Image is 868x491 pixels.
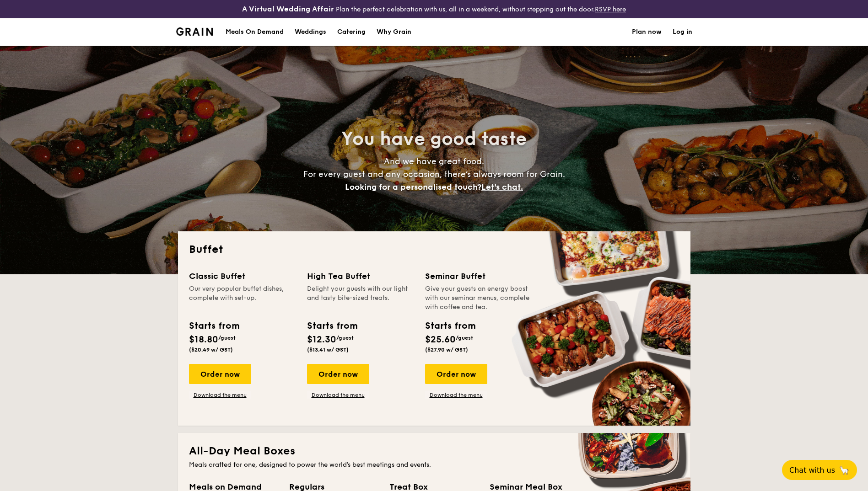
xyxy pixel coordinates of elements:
span: ($13.41 w/ GST) [307,347,349,353]
button: Chat with us🦙 [782,460,857,480]
span: $25.60 [425,334,456,345]
a: Why Grain [371,18,417,46]
span: 🦙 [839,465,850,475]
span: You have good taste [341,128,527,150]
span: /guest [218,335,236,341]
h2: All-Day Meal Boxes [189,444,679,459]
div: Our very popular buffet dishes, complete with set-up. [189,284,296,312]
span: Chat with us [789,466,835,475]
span: ($27.90 w/ GST) [425,347,468,353]
h1: Catering [337,18,366,46]
a: Plan now [632,18,662,46]
a: Meals On Demand [220,18,289,46]
span: $12.30 [307,334,336,345]
div: Why Grain [377,18,411,46]
div: Order now [307,364,369,384]
span: ($20.49 w/ GST) [189,347,233,353]
a: Catering [332,18,371,46]
h2: Buffet [189,242,679,257]
div: Classic Buffet [189,270,296,283]
div: Plan the perfect celebration with us, all in a weekend, without stepping out the door. [171,4,698,15]
a: Log in [673,18,692,46]
h4: A Virtual Wedding Affair [242,4,334,15]
span: /guest [336,335,354,341]
span: And we have great food. For every guest and any occasion, there’s always room for Grain. [303,156,565,192]
span: Looking for a personalised touch? [345,182,481,192]
div: Give your guests an energy boost with our seminar menus, complete with coffee and tea. [425,284,532,312]
div: Order now [425,364,487,384]
div: Order now [189,364,251,384]
div: Delight your guests with our light and tasty bite-sized treats. [307,284,414,312]
span: /guest [456,335,473,341]
span: $18.80 [189,334,218,345]
a: Weddings [289,18,332,46]
a: Download the menu [189,391,251,399]
div: Meals crafted for one, designed to power the world's best meetings and events. [189,460,679,470]
div: High Tea Buffet [307,270,414,283]
a: Logotype [176,27,213,36]
div: Meals On Demand [226,18,284,46]
div: Weddings [295,18,326,46]
div: Seminar Buffet [425,270,532,283]
div: Starts from [425,319,475,333]
div: Starts from [307,319,357,333]
a: RSVP here [595,5,626,13]
div: Starts from [189,319,239,333]
img: Grain [176,27,213,36]
a: Download the menu [425,391,487,399]
a: Download the menu [307,391,369,399]
span: Let's chat. [481,182,523,192]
